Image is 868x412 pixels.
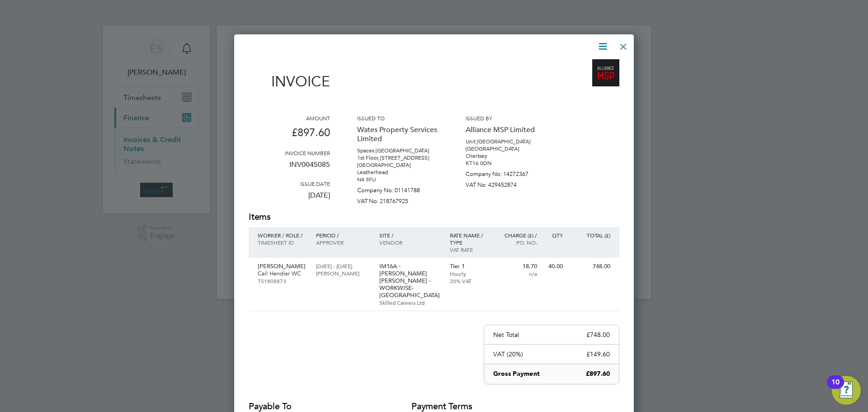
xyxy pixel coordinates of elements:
[466,114,547,122] h3: Issued by
[249,180,330,187] h3: Issue date
[316,270,370,277] p: [PERSON_NAME]
[450,263,489,270] p: Tier 1
[498,263,537,270] p: 18.70
[249,122,330,149] p: £897.60
[450,277,489,284] p: 20% VAT
[249,149,330,156] h3: Invoice number
[832,376,861,405] button: Open Resource Center, 10 new notifications
[357,194,439,205] p: VAT No: 218767925
[831,382,840,394] div: 10
[249,187,330,211] p: [DATE]
[572,263,610,270] p: 748.00
[249,211,619,223] h2: Items
[379,263,441,299] p: IM16A - [PERSON_NAME] [PERSON_NAME] - WORKWISE- [GEOGRAPHIC_DATA]
[466,178,547,189] p: VAT No: 429452874
[592,59,619,86] img: alliancemsp-logo-remittance.png
[258,232,307,239] p: Worker / Role /
[466,167,547,178] p: Company No: 14272367
[493,350,523,358] p: VAT (20%)
[586,369,610,379] p: £897.60
[379,299,441,306] p: Skilled Careers Ltd
[450,232,489,246] p: Rate name / type
[357,114,439,122] h3: Issued to
[357,147,439,154] p: Spaces [GEOGRAPHIC_DATA]
[249,73,330,90] h1: Invoice
[546,232,563,239] p: QTY
[466,145,547,152] p: [GEOGRAPHIC_DATA]
[258,263,307,270] p: [PERSON_NAME]
[586,350,610,358] p: £149.60
[249,156,330,180] p: INV0045085
[493,369,540,379] p: Gross Payment
[572,232,610,239] p: Total (£)
[546,263,563,270] p: 40.00
[466,152,547,160] p: Chertsey
[450,270,489,277] p: Hourly
[450,246,489,253] p: VAT rate
[357,176,439,183] p: N4 3FU
[586,331,610,339] p: £748.00
[379,239,441,246] p: Vendor
[357,154,439,161] p: 1st Floor, [STREET_ADDRESS]
[316,239,370,246] p: Approver
[258,270,307,277] p: Call Handler WC
[357,161,439,169] p: [GEOGRAPHIC_DATA]
[466,138,547,145] p: Unit [GEOGRAPHIC_DATA]
[357,183,439,194] p: Company No: 01141788
[498,239,537,246] p: Po. No.
[258,239,307,246] p: Timesheet ID
[498,270,537,277] p: n/a
[316,232,370,239] p: Period /
[357,169,439,176] p: Leatherhead
[316,262,370,270] p: [DATE] - [DATE]
[258,277,307,284] p: TS1808873
[493,331,519,339] p: Net Total
[357,122,439,147] p: Wates Property Services Limited
[249,114,330,122] h3: Amount
[466,122,547,138] p: Alliance MSP Limited
[379,232,441,239] p: Site /
[466,160,547,167] p: KT16 0DN
[498,232,537,239] p: Charge (£) /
